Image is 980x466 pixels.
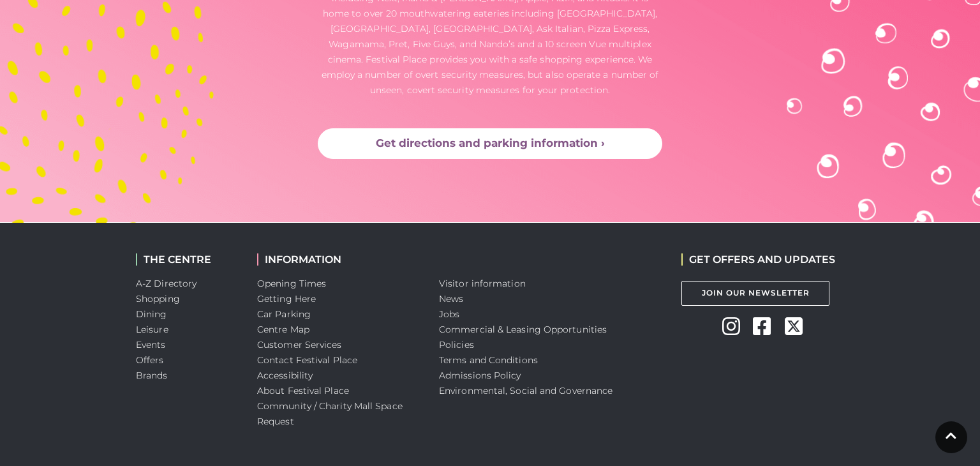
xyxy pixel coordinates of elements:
[439,339,474,350] a: Policies
[136,370,168,381] a: Brands
[136,253,238,266] h2: THE CENTRE
[257,339,342,350] a: Customer Services
[257,370,313,381] a: Accessibility
[681,281,829,306] a: Join Our Newsletter
[257,400,403,427] a: Community / Charity Mall Space Request
[136,308,167,320] a: Dining
[318,128,662,159] a: Get directions and parking information ›
[257,278,326,289] a: Opening Times
[257,324,309,335] a: Centre Map
[439,370,521,381] a: Admissions Policy
[257,354,357,366] a: Contact Festival Place
[136,354,164,366] a: Offers
[136,293,180,304] a: Shopping
[439,385,612,396] a: Environmental, Social and Governance
[136,324,168,335] a: Leisure
[439,308,459,320] a: Jobs
[257,385,349,396] a: About Festival Place
[136,278,197,289] a: A-Z Directory
[257,293,316,304] a: Getting Here
[681,253,835,266] h2: GET OFFERS AND UPDATES
[439,278,526,289] a: Visitor information
[257,253,420,266] h2: INFORMATION
[439,354,538,366] a: Terms and Conditions
[439,324,607,335] a: Commercial & Leasing Opportunities
[136,339,166,350] a: Events
[439,293,463,304] a: News
[257,308,311,320] a: Car Parking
